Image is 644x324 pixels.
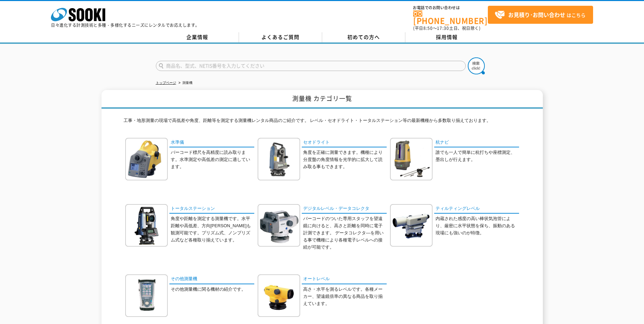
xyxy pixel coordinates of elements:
a: オートレベル [302,274,387,284]
a: 水準儀 [169,138,254,148]
p: 高さ・水平を測るレベルです。各種メーカー、望遠鏡倍率の異なる商品を取り揃えています。 [303,286,387,307]
a: 企業情報 [156,32,239,42]
a: その他測量機 [169,274,254,284]
span: 17:30 [437,25,449,31]
h1: 測量機 カテゴリ一覧 [102,90,543,109]
p: 角度や距離を測定する測量機です。水平距離や高低差、方向[PERSON_NAME]も観測可能です。プリズム式、ノンプリズム式など各種取り揃えています。 [171,215,254,244]
li: 測量機 [177,79,192,87]
a: [PHONE_NUMBER] [413,11,488,24]
a: ティルティングレベル [434,204,519,214]
img: セオドライト [258,138,300,180]
span: 初めての方へ [347,33,380,41]
p: 角度を正確に測量できます。機種により分度盤の角度情報を光学的に拡大して読み取る事もできます。 [303,149,387,170]
img: トータルステーション [125,204,168,247]
p: その他測量機に関る機材の紹介です。 [171,286,254,293]
span: はこちら [495,10,586,20]
img: btn_search.png [468,57,485,74]
span: 8:50 [423,25,433,31]
p: 日々進化する計測技術と多種・多様化するニーズにレンタルでお応えします。 [51,23,200,27]
p: 誰でも一人で簡単に杭打ちや座標測定、墨出しが行えます。 [436,149,519,163]
img: 杭ナビ [390,138,433,180]
img: ティルティングレベル [390,204,433,247]
img: デジタルレベル・データコレクタ [258,204,300,247]
a: セオドライト [302,138,387,148]
strong: お見積り･お問い合わせ [508,11,565,19]
a: トップページ [156,81,176,85]
a: デジタルレベル・データコレクタ [302,204,387,214]
img: その他測量機 [125,274,168,317]
a: 初めての方へ [322,32,405,42]
p: 内蔵された感度の高い棒状気泡管により、厳密に水平状態を保ち、振動のある現場にも強いのが特徴。 [436,215,519,236]
span: お電話でのお問い合わせは [413,6,488,10]
img: 水準儀 [125,138,168,180]
a: 採用情報 [405,32,489,42]
a: よくあるご質問 [239,32,322,42]
p: 工事・地形測量の現場で高低差や角度、距離等を測定する測量機レンタル商品のご紹介です。 レベル・セオドライト・トータルステーション等の最新機種から多数取り揃えております。 [124,117,521,128]
a: トータルステーション [169,204,254,214]
p: バーコードのついた専用スタッフを望遠鏡に向けると、高さと距離を同時に電子計測できます。 データコレクタ―を用いる事で機種により各種電子レベルへの接続が可能です。 [303,215,387,251]
p: バーコード標尺を高精度に読み取ります。水準測定や高低差の測定に適しています。 [171,149,254,170]
a: お見積り･お問い合わせはこちら [488,6,593,24]
span: (平日 ～ 土日、祝日除く) [413,25,480,31]
input: 商品名、型式、NETIS番号を入力してください [156,61,466,71]
img: オートレベル [258,274,300,317]
a: 杭ナビ [434,138,519,148]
